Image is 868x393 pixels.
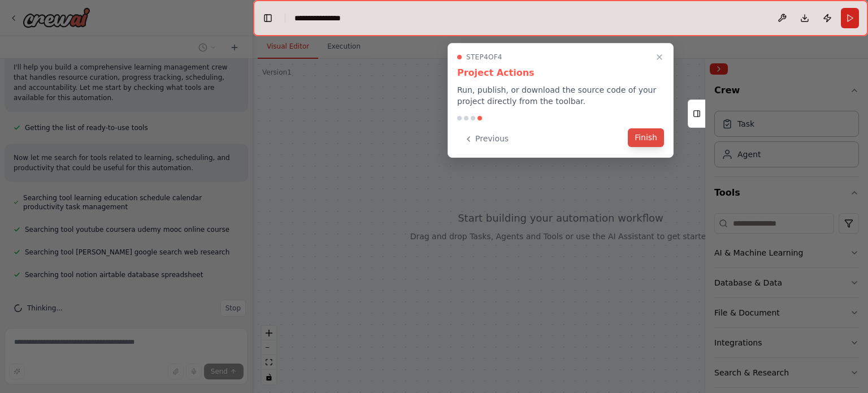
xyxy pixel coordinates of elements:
span: Step 4 of 4 [466,53,502,62]
h3: Project Actions [457,66,664,80]
button: Finish [628,128,664,147]
button: Hide left sidebar [260,10,276,26]
p: Run, publish, or download the source code of your project directly from the toolbar. [457,84,664,107]
button: Close walkthrough [653,50,666,64]
button: Previous [457,129,515,148]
